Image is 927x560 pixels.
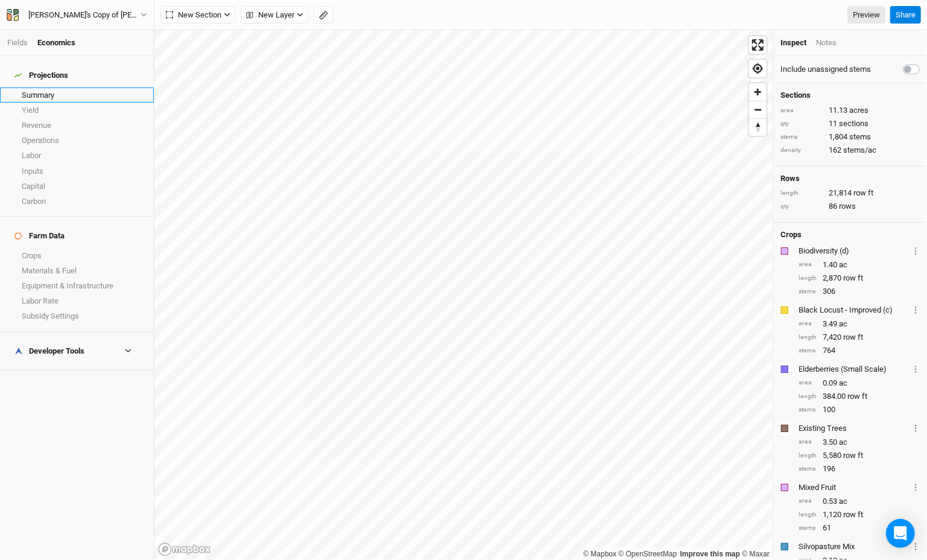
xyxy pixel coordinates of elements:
[749,83,767,101] button: Zoom in
[160,6,236,24] button: New Section
[749,60,767,77] span: Find my location
[780,105,920,116] div: 11.13
[246,9,294,21] span: New Layer
[749,101,767,118] span: Zoom out
[780,174,920,183] h4: Rows
[799,496,920,507] div: 0.53
[799,246,910,256] div: Biodiversity (d)
[847,391,867,402] span: row ft
[799,511,817,520] div: length
[853,188,873,199] span: row ft
[799,465,817,474] div: stems
[780,91,920,100] h4: Sections
[583,550,616,558] a: Mapbox
[780,132,920,142] div: 1,804
[912,421,920,435] button: Crop Usage
[799,423,910,434] div: Existing Trees
[799,378,920,389] div: 0.09
[839,118,868,129] span: sections
[749,101,767,118] button: Zoom out
[799,437,920,448] div: 3.50
[314,6,334,24] button: Shortcut: M
[158,542,211,556] a: Mapbox logo
[912,303,920,317] button: Crop Usage
[799,274,817,283] div: length
[780,230,802,240] h4: Crops
[849,105,868,116] span: acres
[799,451,817,460] div: length
[799,346,817,355] div: stems
[799,378,817,387] div: area
[799,524,817,533] div: stems
[799,319,817,328] div: area
[780,133,823,142] div: stems
[799,523,920,533] div: 61
[843,332,863,343] span: row ft
[912,244,920,258] button: Crop Usage
[780,37,806,48] div: Inspect
[839,437,847,448] span: ac
[839,259,847,270] span: ac
[839,319,847,329] span: ac
[14,71,68,80] div: Projections
[799,259,920,270] div: 1.40
[886,519,915,548] div: Open Intercom Messenger
[799,333,817,342] div: length
[839,201,856,212] span: rows
[843,450,863,461] span: row ft
[847,6,885,24] a: Preview
[780,106,823,115] div: area
[619,550,677,558] a: OpenStreetMap
[912,539,920,553] button: Crop Usage
[241,6,309,24] button: New Layer
[839,496,847,507] span: ac
[912,480,920,494] button: Crop Usage
[799,287,817,296] div: stems
[154,30,773,560] canvas: Map
[799,273,920,284] div: 2,870
[28,9,141,21] div: [PERSON_NAME]'s Copy of [PERSON_NAME]
[799,305,910,316] div: Black Locust - Improved (c)
[799,286,920,297] div: 306
[799,406,817,415] div: stems
[780,146,823,155] div: density
[780,145,920,156] div: 162
[742,550,770,558] a: Maxar
[799,392,817,401] div: length
[912,362,920,376] button: Crop Usage
[849,132,871,142] span: stems
[780,119,823,129] div: qty
[780,202,823,211] div: qty
[799,391,920,402] div: 384.00
[680,550,740,558] a: Improve this map
[780,189,823,198] div: length
[749,119,767,136] span: Reset bearing to north
[799,450,920,461] div: 5,580
[749,36,767,54] span: Enter fullscreen
[799,404,920,415] div: 100
[799,482,910,493] div: Mixed Fruit
[799,319,920,329] div: 3.49
[14,231,65,241] div: Farm Data
[839,378,847,389] span: ac
[799,497,817,506] div: area
[799,541,910,552] div: Silvopasture Mix
[799,509,920,520] div: 1,120
[6,8,148,22] button: [PERSON_NAME]'s Copy of [PERSON_NAME]
[37,37,75,48] div: Economics
[780,64,871,75] label: Include unassigned stems
[7,38,28,47] a: Fields
[799,437,817,447] div: area
[799,332,920,343] div: 7,420
[843,145,876,156] span: stems/ac
[7,339,147,363] h4: Developer Tools
[799,345,920,356] div: 764
[799,364,910,375] div: Elderberries (Small Scale)
[780,118,920,129] div: 11
[166,9,221,21] span: New Section
[749,118,767,136] button: Reset bearing to north
[799,463,920,474] div: 196
[890,6,921,24] button: Share
[14,346,84,356] div: Developer Tools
